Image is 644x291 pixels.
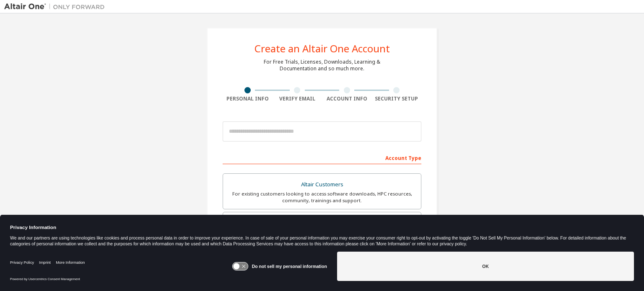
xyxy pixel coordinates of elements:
[264,59,380,72] div: For Free Trials, Licenses, Downloads, Learning & Documentation and so much more.
[223,151,421,164] div: Account Type
[228,191,416,204] div: For existing customers looking to access software downloads, HPC resources, community, trainings ...
[223,95,273,102] div: Personal Info
[4,3,109,11] img: Altair One
[273,95,322,102] div: Verify Email
[228,179,416,191] div: Altair Customers
[372,95,422,102] div: Security Setup
[322,95,372,102] div: Account Info
[254,44,390,54] div: Create an Altair One Account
